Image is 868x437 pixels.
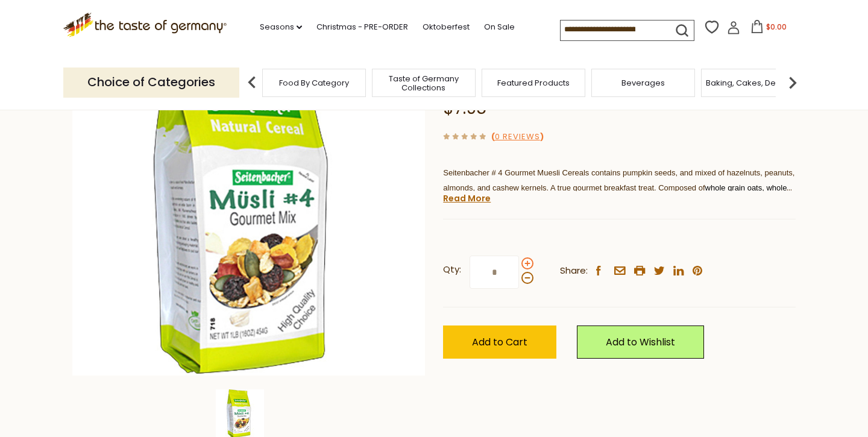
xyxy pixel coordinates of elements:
[443,168,794,207] span: Seitenbacher # 4 Gourmet Muesli Cereals contains pumpkin seeds, and mixed of hazelnuts, peanuts, ...
[781,71,805,95] img: next arrow
[706,78,799,87] a: Baking, Cakes, Desserts
[560,263,588,278] span: Share:
[376,74,472,92] a: Taste of Germany Collections
[443,262,461,277] strong: Qty:
[577,325,704,359] a: Add to Wishlist
[495,131,540,143] a: 0 Reviews
[470,256,519,289] input: Qty:
[316,20,408,34] a: Christmas - PRE-ORDER
[766,22,787,32] span: $0.00
[279,78,349,87] a: Food By Category
[423,20,470,34] a: Oktoberfest
[472,335,527,349] span: Add to Cart
[72,23,425,376] img: Seitenbacher # 4 Nut Lovers Gourmet Muesli Cereal, 16 oz
[491,131,544,142] span: ( )
[240,71,264,95] img: previous arrow
[484,20,515,34] a: On Sale
[63,68,239,97] p: Choice of Categories
[443,192,491,204] a: Read More
[621,78,665,87] a: Beverages
[743,20,794,38] button: $0.00
[497,78,570,87] a: Featured Products
[443,96,486,120] span: $7.95
[260,20,302,34] a: Seasons
[443,325,556,359] button: Add to Cart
